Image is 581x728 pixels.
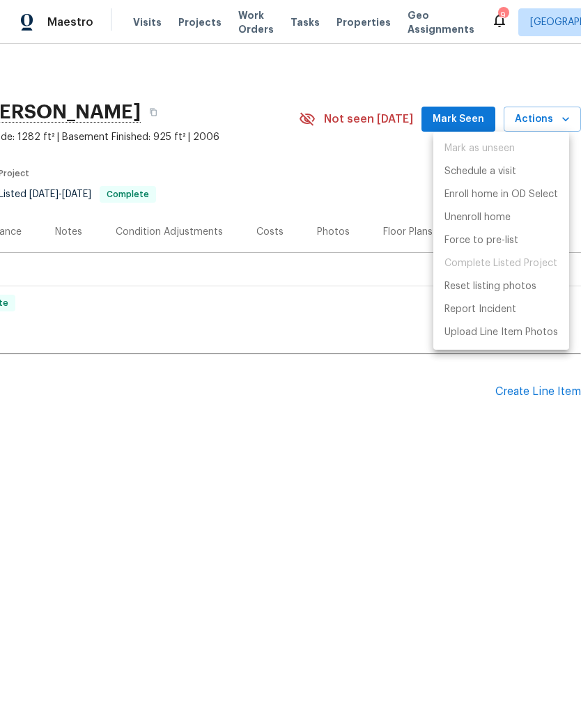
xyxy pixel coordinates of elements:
span: Project is already completed [433,252,569,275]
p: Report Incident [444,302,516,317]
p: Upload Line Item Photos [444,325,558,340]
p: Enroll home in OD Select [444,187,558,202]
p: Unenroll home [444,210,511,225]
p: Force to pre-list [444,233,518,248]
p: Reset listing photos [444,279,536,294]
p: Schedule a visit [444,164,516,179]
